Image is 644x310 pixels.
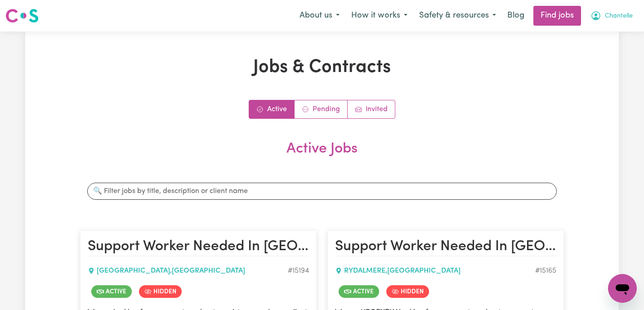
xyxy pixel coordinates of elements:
[386,285,429,298] span: Job is hidden
[5,8,39,24] img: Careseekers logo
[88,238,309,256] h2: Support Worker Needed In Winston Hills, NSW
[5,5,39,26] a: Careseekers logo
[345,6,413,25] button: How it works
[348,100,395,118] a: Job invitations
[249,100,295,118] a: Active jobs
[288,265,309,276] div: Job ID #15194
[502,6,530,26] a: Blog
[139,285,182,298] span: Job is hidden
[608,274,637,303] iframe: Button to launch messaging window
[413,6,502,25] button: Safety & resources
[533,6,581,26] a: Find jobs
[335,238,556,256] h2: Support Worker Needed In Rydalmere, NSW
[88,265,288,276] div: [GEOGRAPHIC_DATA] , [GEOGRAPHIC_DATA]
[335,265,535,276] div: RYDALMERE , [GEOGRAPHIC_DATA]
[585,6,639,25] button: My Account
[294,6,345,25] button: About us
[339,285,379,298] span: Job is active
[91,285,132,298] span: Job is active
[80,140,564,172] h2: Active Jobs
[605,11,633,21] span: Chantelle
[80,57,564,78] h1: Jobs & Contracts
[87,183,557,200] input: 🔍 Filter jobs by title, description or client name
[535,265,556,276] div: Job ID #15165
[295,100,348,118] a: Contracts pending review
